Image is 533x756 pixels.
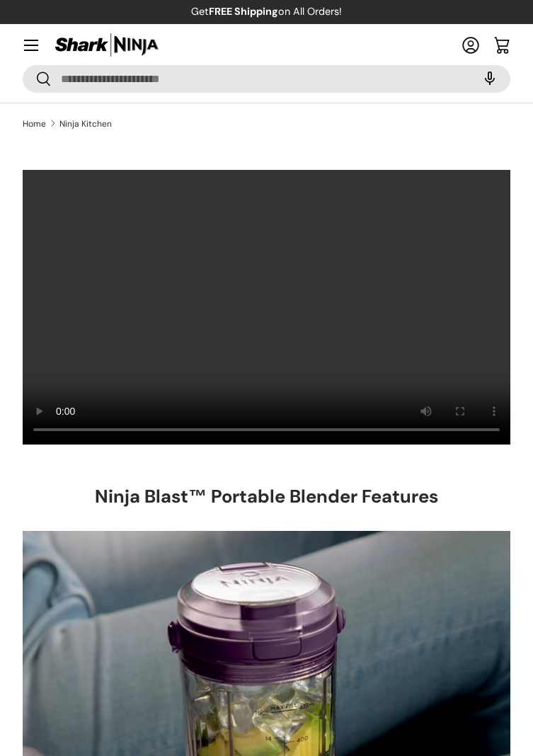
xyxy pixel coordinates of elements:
[209,5,278,18] strong: FREE Shipping
[59,120,112,128] a: Ninja Kitchen
[467,63,509,94] speech-search-button: Search by voice
[95,485,438,508] h2: Ninja Blast™ Portable Blender Features
[23,118,510,130] nav: Breadcrumbs
[23,120,46,128] a: Home
[54,31,160,59] img: Shark Ninja Philippines
[191,4,342,20] p: Get on All Orders!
